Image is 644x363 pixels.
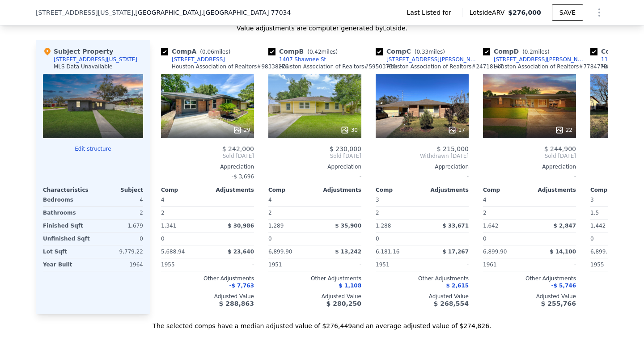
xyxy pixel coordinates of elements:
span: 0 [376,236,379,242]
span: Sold [DATE] [268,152,361,160]
div: 1955 [590,258,635,271]
span: $ 14,100 [550,249,576,255]
span: 6,899.90 [483,249,507,255]
div: 1951 [376,258,420,271]
div: [STREET_ADDRESS][US_STATE] [54,56,137,63]
div: Adjustments [422,186,469,194]
span: $ 2,615 [446,283,469,289]
div: - [424,194,469,206]
span: 1,288 [376,223,391,229]
div: 2 [376,207,420,219]
div: 4 [95,194,143,206]
div: 2 [483,207,528,219]
button: SAVE [552,4,583,21]
span: 3 [590,197,594,203]
span: , [GEOGRAPHIC_DATA] [133,8,291,17]
span: ( miles) [196,49,234,55]
span: 1,289 [268,223,284,229]
div: Year Built [43,258,91,271]
span: 5,688.94 [161,249,185,255]
div: Comp [268,186,315,194]
span: Sold [DATE] [161,152,254,160]
div: 2 [95,207,143,219]
span: 0 [268,236,272,242]
span: $ 268,554 [434,300,469,307]
div: Houston Association of Realtors # 24718147 [386,63,503,70]
div: 17 [448,126,465,135]
span: Last Listed for [407,8,455,17]
div: - [317,194,361,206]
span: $ 17,267 [442,249,469,255]
span: Sold [DATE] [483,152,576,160]
div: [STREET_ADDRESS][PERSON_NAME] [494,56,587,63]
span: [STREET_ADDRESS][US_STATE] [36,8,133,17]
span: $ 215,000 [437,145,469,152]
span: 6,899.90 [590,249,614,255]
div: - [531,232,576,245]
span: $ 1,108 [339,283,361,289]
div: Houston Association of Realtors # 59503750 [279,63,396,70]
div: 2 [161,207,206,219]
div: [STREET_ADDRESS] [172,56,225,63]
div: - [531,258,576,271]
div: Houston Association of Realtors # 77847702 [494,63,610,70]
span: Withdrawn [DATE] [376,152,469,160]
span: 1,442 [590,223,606,229]
div: Unfinished Sqft [43,232,91,245]
div: Appreciation [376,163,469,170]
span: 4 [268,197,272,203]
span: $ 13,242 [335,249,361,255]
div: 22 [555,126,572,135]
div: 30 [340,126,358,135]
span: , [GEOGRAPHIC_DATA] 77034 [201,9,291,16]
div: 1951 [268,258,313,271]
button: Show Options [590,4,608,21]
a: 1407 Shawnee St [268,56,326,63]
span: $ 23,640 [228,249,254,255]
div: Finished Sqft [43,219,91,232]
div: Bathrooms [43,207,91,219]
div: Houston Association of Realtors # 98338276 [172,63,288,70]
div: - [209,207,254,219]
div: - [209,258,254,271]
div: Lot Sqft [43,245,91,258]
div: Adjusted Value [161,293,254,300]
span: 0.33 [416,49,428,55]
div: Appreciation [268,163,361,170]
div: Adjusted Value [376,293,469,300]
span: 6,899.90 [268,249,292,255]
div: Comp B [268,47,341,56]
span: $ 244,900 [544,145,576,152]
span: $ 280,250 [326,300,361,307]
span: 1,341 [161,223,176,229]
div: 1,679 [95,219,143,232]
span: $ 33,671 [442,223,469,229]
div: Other Adjustments [483,275,576,282]
div: - [209,232,254,245]
div: - [317,232,361,245]
span: $ 242,000 [222,145,254,152]
div: 9,779.22 [95,245,143,258]
span: ( miles) [411,49,449,55]
a: [STREET_ADDRESS][PERSON_NAME] [483,56,587,63]
div: Appreciation [483,163,576,170]
div: - [268,170,361,183]
div: 1955 [161,258,206,271]
div: MLS Data Unavailable [54,63,113,70]
div: Comp A [161,47,234,56]
div: Appreciation [161,163,254,170]
div: - [483,170,576,183]
span: 3 [376,197,379,203]
div: Adjustments [315,186,361,194]
div: Subject Property [43,47,113,56]
div: The selected comps have a median adjusted value of $276,449 and an average adjusted value of $274... [36,314,608,330]
span: $276,000 [508,9,541,16]
div: - [531,194,576,206]
div: Comp [161,186,208,194]
div: Adjusted Value [483,293,576,300]
div: Adjusted Value [268,293,361,300]
div: - [376,170,469,183]
span: ( miles) [519,49,553,55]
span: Lotside ARV [470,8,508,17]
div: Other Adjustments [376,275,469,282]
